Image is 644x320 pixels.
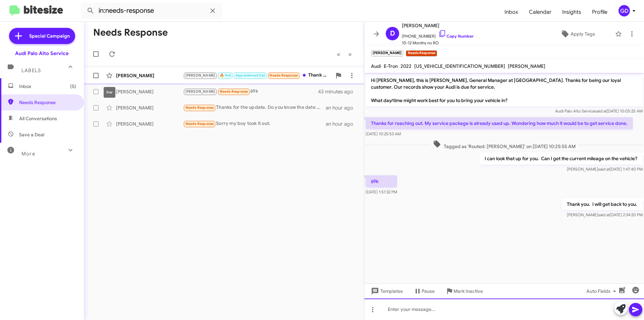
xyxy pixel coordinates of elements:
nav: Page navigation example [333,47,356,61]
span: More [21,151,35,157]
div: [PERSON_NAME] [116,88,183,95]
a: Special Campaign [9,28,75,44]
span: Needs Response [19,99,76,106]
span: Inbox [19,83,76,90]
span: E-Tron [384,63,398,69]
div: [PERSON_NAME] [116,72,183,79]
span: Templates [370,285,403,297]
span: (5) [70,83,76,90]
button: Previous [333,47,344,61]
span: said at [598,167,610,172]
button: Apply Tags [543,28,612,40]
div: [PERSON_NAME] [116,121,183,127]
p: I can look that up for you. Can I get the current mileage on the vehicle? [479,152,643,165]
a: Insights [557,2,587,22]
span: 2022 [400,63,412,69]
div: GD [619,5,630,16]
small: Needs Response [406,50,437,56]
button: Auto Fields [581,285,624,297]
span: Labels [21,67,41,74]
button: GD [613,5,637,16]
p: 69k [366,175,397,187]
span: [PHONE_NUMBER] [402,30,474,40]
div: Thank you you too! [183,72,332,79]
button: Mark Inactive [440,285,488,297]
span: said at [595,108,607,113]
div: 69k [183,88,318,95]
span: [DATE] 1:51:32 PM [366,189,397,194]
span: D [390,28,395,39]
span: Needs Response [185,122,214,126]
span: 🔥 Hot [220,73,231,78]
span: [PERSON_NAME] [DATE] 1:47:40 PM [567,167,643,172]
span: Appointment Set [235,73,265,78]
span: Auto Fields [586,285,619,297]
span: Audi Palo Alto Service [DATE] 10:05:25 AM [555,108,643,113]
div: 43 minutes ago [318,88,359,95]
div: Star [104,87,115,98]
span: [PERSON_NAME] [402,21,474,30]
small: [PERSON_NAME] [371,50,403,56]
span: [PERSON_NAME] [DATE] 2:34:20 PM [567,212,643,217]
span: « [337,50,340,58]
div: [PERSON_NAME] [116,104,183,111]
h1: Needs Response [93,27,168,38]
span: Needs Response [185,105,214,110]
span: [PERSON_NAME] [185,73,215,78]
span: 10-12 Months no RO [402,40,474,46]
input: Search [81,3,222,19]
span: » [348,50,352,58]
p: Thank you. I will get back to you. [561,198,643,210]
p: Thanks for reaching out. My service package is already used up. Wondering how much it would be to... [366,117,633,129]
a: Profile [587,2,613,22]
span: said at [598,212,610,217]
div: an hour ago [326,121,359,127]
button: Pause [408,285,440,297]
span: Needs Response [220,89,248,94]
a: Inbox [499,2,524,22]
span: Pause [422,285,435,297]
a: Calendar [524,2,557,22]
span: Audi [371,63,381,69]
p: Hi [PERSON_NAME], this is [PERSON_NAME], General Manager at [GEOGRAPHIC_DATA]. Thanks for being o... [366,74,643,106]
span: Needs Response [269,73,298,78]
span: [PERSON_NAME] [185,89,215,94]
span: [US_VEHICLE_IDENTIFICATION_NUMBER] [414,63,505,69]
div: an hour ago [326,104,359,111]
div: Sorry my boy took it out. [183,120,326,128]
span: [PERSON_NAME] [508,63,545,69]
span: Apply Tags [571,28,595,40]
span: Mark Inactive [453,285,483,297]
span: Tagged as 'Routed: [PERSON_NAME]' on [DATE] 10:25:55 AM [430,140,578,150]
span: Special Campaign [29,33,70,39]
div: Audi Palo Alto Service [15,50,69,57]
button: Templates [364,285,408,297]
a: Copy Number [438,34,474,39]
span: All Conversations [19,115,57,122]
span: [DATE] 10:25:53 AM [366,131,401,136]
div: Thanks for the update. Do you know the date of the last service? [183,104,326,111]
span: Save a Deal [19,131,44,138]
button: Next [344,47,356,61]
